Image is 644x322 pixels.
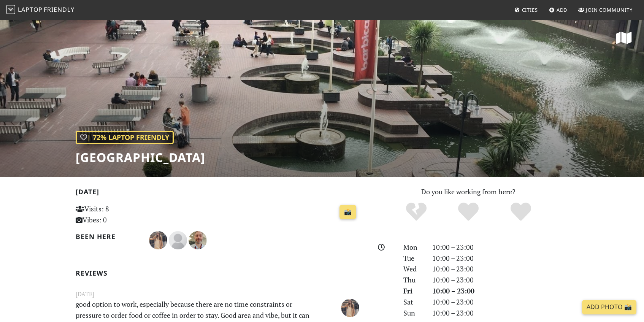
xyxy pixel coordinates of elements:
[149,231,167,249] img: 4035-fatima.jpg
[428,297,573,308] div: 10:00 – 23:00
[399,263,428,274] div: Wed
[71,289,364,299] small: [DATE]
[399,242,428,253] div: Mon
[76,188,359,199] h2: [DATE]
[495,201,547,222] div: Definitely!
[76,269,359,277] h2: Reviews
[6,5,15,14] img: LaptopFriendly
[428,308,573,319] div: 10:00 – 23:00
[76,233,140,241] h2: Been here
[149,235,169,244] span: Fátima González
[399,308,428,319] div: Sun
[442,201,495,222] div: Yes
[399,274,428,286] div: Thu
[428,274,573,286] div: 10:00 – 23:00
[511,3,541,17] a: Cities
[341,299,359,317] img: 4035-fatima.jpg
[341,302,359,311] span: Fátima González
[76,150,205,165] h1: [GEOGRAPHIC_DATA]
[368,186,568,197] p: Do you like working from here?
[18,5,43,14] span: Laptop
[575,3,636,17] a: Join Community
[6,3,75,17] a: LaptopFriendly LaptopFriendly
[582,300,636,314] a: Add Photo 📸
[428,263,573,274] div: 10:00 – 23:00
[557,6,568,13] span: Add
[399,297,428,308] div: Sat
[399,286,428,297] div: Fri
[169,235,189,244] span: James Lowsley Williams
[169,231,187,249] img: blank-535327c66bd565773addf3077783bbfce4b00ec00e9fd257753287c682c7fa38.png
[390,201,443,222] div: No
[399,253,428,264] div: Tue
[586,6,633,13] span: Join Community
[76,203,164,225] p: Visits: 8 Vibes: 0
[546,3,571,17] a: Add
[76,131,174,144] div: | 72% Laptop Friendly
[189,235,207,244] span: Nicholas Wright
[44,5,74,14] span: Friendly
[522,6,538,13] span: Cities
[189,231,207,249] img: 1536-nicholas.jpg
[428,253,573,264] div: 10:00 – 23:00
[339,205,356,219] a: 📸
[428,286,573,297] div: 10:00 – 23:00
[428,242,573,253] div: 10:00 – 23:00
